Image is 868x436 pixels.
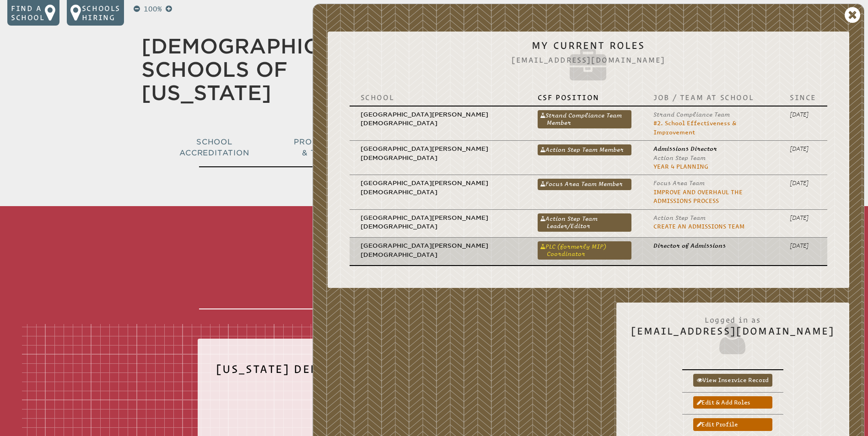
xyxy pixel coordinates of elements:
p: [GEOGRAPHIC_DATA][PERSON_NAME][DEMOGRAPHIC_DATA] [361,144,516,162]
p: Find a school [11,4,45,22]
p: [GEOGRAPHIC_DATA][PERSON_NAME][DEMOGRAPHIC_DATA] [361,213,516,231]
a: Edit & add roles [693,396,772,409]
a: Strand Compliance Team Member [538,110,631,128]
a: Action Step Team Leader/Editor [538,213,631,232]
p: Job / Team at School [653,93,768,102]
a: Edit profile [693,418,772,431]
a: PLC (formerly MIP) Coordinator [538,241,631,260]
a: Focus Area Team Member [538,179,631,190]
p: [DATE] [790,144,816,153]
span: Logged in as [631,311,835,325]
span: Action Step Team [653,154,706,161]
p: Schools Hiring [82,4,120,22]
span: School Accreditation [179,138,249,157]
span: Focus Area Team [653,180,705,186]
h2: [EMAIL_ADDRESS][DOMAIN_NAME] [631,311,835,356]
p: [DATE] [790,213,816,222]
p: School [361,93,516,102]
p: [DATE] [790,241,816,250]
p: Admissions Director [653,144,768,153]
p: Director of Admissions [653,241,768,250]
p: [GEOGRAPHIC_DATA][PERSON_NAME][DEMOGRAPHIC_DATA] [361,241,516,259]
span: Action Step Team [653,214,706,221]
p: [GEOGRAPHIC_DATA][PERSON_NAME][DEMOGRAPHIC_DATA] [361,179,516,197]
span: Strand Compliance Team [653,111,730,118]
p: CSF Position [538,93,631,102]
span: Professional Development & Teacher Certification [294,138,427,157]
a: View inservice record [693,374,772,386]
a: Create an Admissions Team [653,223,744,230]
a: Year 4 planning [653,163,708,170]
p: 100% [142,4,164,15]
p: [GEOGRAPHIC_DATA][PERSON_NAME][DEMOGRAPHIC_DATA] [361,110,516,128]
a: [DEMOGRAPHIC_DATA] Schools of [US_STATE] [141,34,401,105]
p: [DATE] [790,110,816,119]
h2: My Current Roles [342,40,835,85]
p: Since [790,93,816,102]
a: Improve and Overhaul the Admissions Process [653,189,743,204]
a: #2. School Effectiveness & Improvement [653,120,736,135]
h2: [US_STATE] Department of Education Certification #1020567 [216,357,652,388]
p: [DATE] [790,179,816,187]
a: Action Step Team Member [538,144,631,155]
h1: Teacher Inservice Record [199,210,669,309]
